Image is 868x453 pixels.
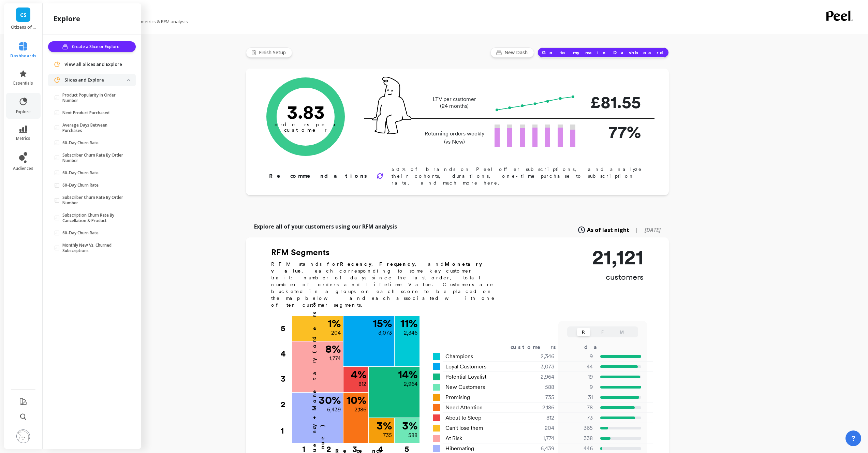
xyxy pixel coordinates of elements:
[514,434,562,442] div: 1,774
[62,213,127,223] p: Subscription Churn Rate By Cancellation & Product
[54,77,60,84] img: navigation item icon
[563,352,593,361] p: 9
[281,418,292,444] div: 1
[445,363,486,371] span: Loyal Customers
[592,272,644,282] p: customers
[62,170,99,176] p: 60-Day Churn Rate
[514,352,562,361] div: 2,346
[378,329,392,337] p: 3,073
[563,414,593,422] p: 73
[563,434,593,442] p: 338
[645,226,661,234] span: [DATE]
[511,343,566,351] div: customers
[514,404,562,412] div: 2,186
[62,195,127,206] p: Subscriber Churn Rate By Order Number
[62,122,127,133] p: Average Days Between Purchases
[592,247,644,267] p: 21,121
[72,43,121,50] span: Create a Slice or Explore
[259,49,288,56] span: Finish Setup
[563,363,593,371] p: 44
[563,404,593,412] p: 78
[392,166,647,186] p: 50% of brands on Peel offer subscriptions, and analyze their cohorts, durations, one-time purchas...
[340,261,371,267] b: Recency
[351,369,366,380] p: 4 %
[328,318,341,329] p: 1 %
[62,140,99,146] p: 60-Day Churn Rate
[16,136,30,141] span: metrics
[281,341,292,366] div: 4
[275,121,337,128] tspan: orders per
[373,318,392,329] p: 15 %
[316,444,342,451] div: 2
[408,431,417,439] p: 588
[445,393,470,401] span: Promising
[62,182,99,188] p: 60-Day Churn Rate
[368,444,394,451] div: 4
[11,25,36,30] p: Citizens of Soil
[514,414,562,422] div: 812
[514,424,562,432] div: 204
[281,366,292,392] div: 3
[514,363,562,371] div: 3,073
[445,434,462,442] span: At Risk
[404,329,417,337] p: 2,346
[377,420,392,431] p: 3 %
[290,444,318,451] div: 1
[563,373,593,381] p: 19
[342,444,368,451] div: 3
[20,11,27,19] span: CS
[379,261,415,267] b: Frequency
[286,101,324,123] text: 3.83
[514,383,562,391] div: 588
[281,392,292,417] div: 2
[331,329,341,337] p: 204
[284,127,327,133] tspan: customer
[254,222,397,231] p: Explore all of your customers using our RFM analysis
[586,89,641,115] p: £81.55
[358,380,366,388] p: 812
[563,383,593,391] p: 9
[563,393,593,401] p: 31
[62,230,99,236] p: 60-Day Churn Rate
[445,444,474,453] span: Hibernating
[514,444,562,453] div: 6,439
[271,261,503,308] p: RFM stands for , , and , each corresponding to some key customer trait: number of days since the ...
[372,77,411,134] img: pal seatted on line
[445,383,485,391] span: New Customers
[423,96,486,109] p: LTV per customer (24 months)
[281,316,292,341] div: 5
[404,380,417,388] p: 2,964
[10,53,36,59] span: dashboards
[62,92,127,103] p: Product Popularity In Order Number
[851,434,855,443] span: ?
[269,172,368,180] p: Recommendations
[514,393,562,401] div: 735
[62,243,127,253] p: Monthly New Vs. Churned Subscriptions
[504,49,530,56] span: New Dash
[423,130,486,146] p: Returning orders weekly (vs New)
[16,429,30,443] img: profile picture
[327,406,341,414] p: 6,439
[445,373,486,381] span: Potential Loyalist
[586,119,641,145] p: 77%
[577,328,590,336] button: R
[325,344,341,354] p: 8 %
[13,81,33,86] span: essentials
[538,47,669,58] button: Go to my main Dashboard
[445,414,481,422] span: About to Sleep
[54,61,60,68] img: navigation item icon
[64,77,127,84] p: Slices and Explore
[319,395,341,406] p: 30 %
[490,47,534,58] button: New Dash
[62,110,109,116] p: Next Product Purchased
[400,318,417,329] p: 11 %
[514,373,562,381] div: 2,964
[445,404,483,412] span: Need Attention
[845,430,861,446] button: ?
[354,406,366,414] p: 2,186
[615,328,629,336] button: M
[271,247,503,258] h2: RFM Segments
[394,444,420,451] div: 5
[62,152,127,163] p: Subscriber Churn Rate By Order Number
[445,424,483,432] span: Can't lose them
